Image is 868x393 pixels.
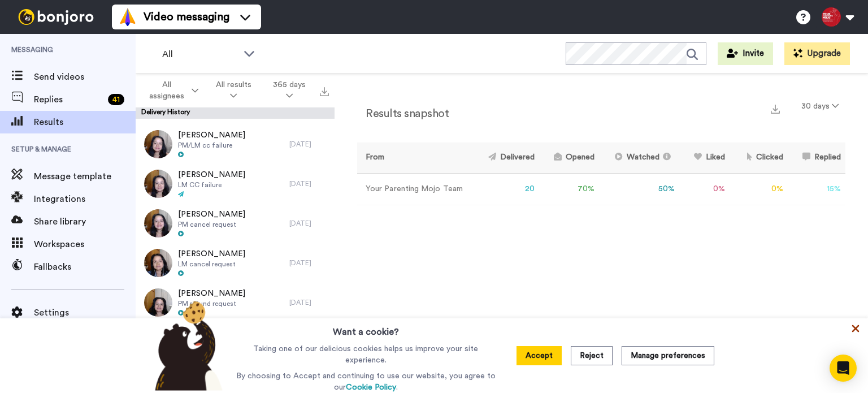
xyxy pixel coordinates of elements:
button: Accept [517,346,562,365]
th: Watched [599,142,679,174]
h3: Want a cookie? [333,318,399,339]
span: Settings [34,306,136,319]
a: [PERSON_NAME]LM cancel request[DATE] [136,243,335,283]
span: [PERSON_NAME] [178,169,245,180]
th: Delivered [473,142,539,174]
span: Replies [34,93,103,106]
a: [PERSON_NAME]LM CC failure[DATE] [136,164,335,204]
button: Upgrade [784,42,850,65]
span: PM cancel request [178,220,245,229]
button: Manage preferences [622,346,714,365]
div: [DATE] [289,258,329,267]
img: 9a645350-bf0c-4acf-9659-347262dbfc46-thumb.jpg [144,288,172,317]
a: [PERSON_NAME]PM/LM cc failure[DATE] [136,124,335,164]
button: All assignees [138,75,205,106]
div: [DATE] [289,219,329,228]
img: vm-color.svg [119,8,137,26]
td: 0 % [679,174,729,205]
img: bj-logo-header-white.svg [14,9,98,25]
td: 15 % [788,174,845,205]
img: export.svg [320,87,329,96]
button: Reject [571,346,613,365]
div: 41 [108,94,124,105]
th: Replied [788,142,845,174]
span: Fallbacks [34,260,136,274]
a: Cookie Policy [346,383,396,391]
img: e02f267f-58d0-470c-94f4-3031c545fe9f-thumb.jpg [144,170,172,198]
span: Results [34,115,136,129]
img: 07aefe7a-a6d8-4854-9130-b080a4648211-thumb.jpg [144,209,172,237]
span: LM CC failure [178,180,245,189]
th: Clicked [730,142,788,174]
div: [DATE] [289,140,329,149]
img: export.svg [771,105,780,114]
button: Export all results that match these filters now. [316,82,332,99]
span: Share library [34,215,136,228]
div: Open Intercom Messenger [830,355,857,382]
img: bear-with-cookie.png [145,300,228,391]
span: Message template [34,170,136,183]
span: PM/LM cc failure [178,141,245,150]
span: [PERSON_NAME] [178,288,245,299]
button: 30 days [795,96,845,116]
td: 50 % [599,174,679,205]
p: Taking one of our delicious cookies helps us improve your site experience. [233,343,498,366]
span: Workspaces [34,237,136,251]
td: 20 [473,174,539,205]
h2: Results snapshot [357,107,449,120]
th: From [357,142,473,174]
span: [PERSON_NAME] [178,129,245,141]
span: [PERSON_NAME] [178,209,245,220]
div: [DATE] [289,179,329,188]
p: By choosing to Accept and continuing to use our website, you agree to our . [233,370,498,393]
button: Invite [718,42,773,65]
span: All [162,47,238,61]
th: Opened [539,142,599,174]
th: Liked [679,142,729,174]
span: Video messaging [144,9,229,25]
span: Send videos [34,70,136,84]
span: All assignees [145,79,189,102]
img: fed6558b-b7ae-4bfe-9cef-5e64d0d683e6-thumb.jpg [144,130,172,158]
img: 34c4bdac-9385-4188-abbe-a75bebecaf93-thumb.jpg [144,249,172,277]
a: [PERSON_NAME]PM cancel request[DATE] [136,204,335,243]
div: [DATE] [289,298,329,307]
span: [PERSON_NAME] [178,248,245,260]
button: 365 days [262,75,316,106]
button: Export a summary of each team member’s results that match this filter now. [767,100,783,116]
td: Your Parenting Mojo Team [357,174,473,205]
span: Integrations [34,192,136,206]
a: [PERSON_NAME]PM refund request[DATE] [136,283,335,322]
button: All results [205,75,262,106]
span: LM cancel request [178,260,245,269]
td: 70 % [539,174,599,205]
div: Delivery History [136,107,335,119]
td: 0 % [730,174,788,205]
span: PM refund request [178,299,245,308]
